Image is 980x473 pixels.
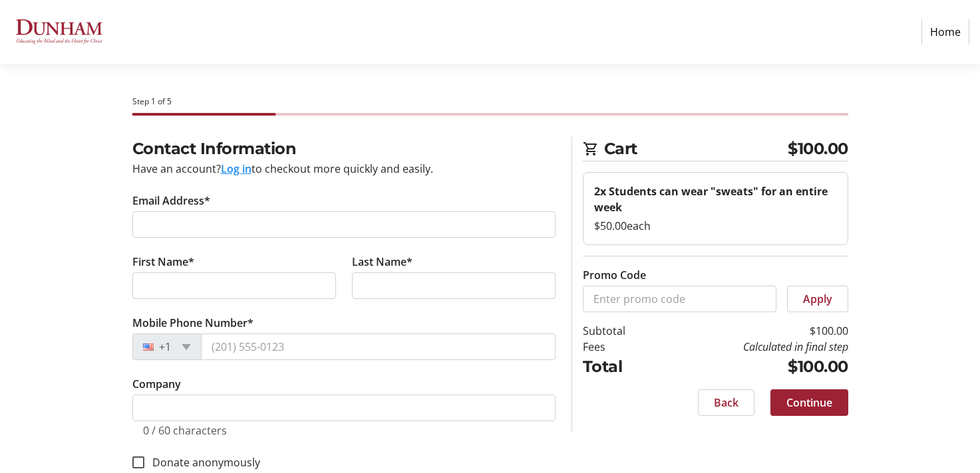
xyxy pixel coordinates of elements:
td: $100.00 [659,323,848,339]
img: The Dunham School's Logo [11,5,105,58]
label: First Name* [132,254,194,270]
label: Mobile Phone Number* [132,315,253,331]
input: Enter promo code [583,286,776,312]
span: Back [714,395,738,411]
span: Continue [786,395,832,411]
button: Back [698,389,754,416]
td: Fees [583,339,659,355]
div: Have an account? to checkout more quickly and easily. [132,161,556,177]
tr-character-limit: 0 / 60 characters [143,423,227,438]
input: (201) 555-0123 [201,333,556,360]
label: Donate anonymously [144,454,260,470]
label: Last Name* [352,254,412,270]
span: Cart [604,137,788,161]
label: Company [132,376,181,392]
button: Apply [787,286,848,312]
a: Home [921,19,969,45]
div: $50.00 each [594,218,837,234]
td: Total [583,355,659,379]
td: Calculated in final step [659,339,848,355]
td: $100.00 [659,355,848,379]
span: $100.00 [788,137,848,161]
strong: 2x Students can wear "sweats" for an entire week [594,184,828,215]
button: Log in [221,161,251,177]
h2: Contact Information [132,137,556,161]
span: Apply [803,291,832,307]
button: Continue [770,389,848,416]
label: Email Address* [132,193,210,209]
div: Step 1 of 5 [132,96,848,108]
label: Promo Code [583,267,646,283]
td: Subtotal [583,323,659,339]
